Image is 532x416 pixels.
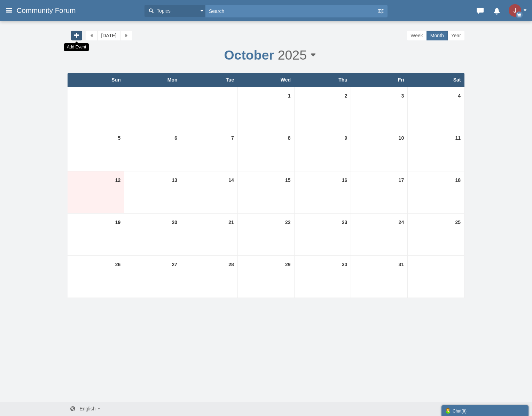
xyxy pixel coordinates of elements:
a: 19 [115,217,121,228]
strong: 0 [463,409,465,414]
a: Mon [167,77,178,83]
span: October [224,48,274,62]
a: Month [430,33,444,38]
a: 25 [455,217,461,228]
div: Chat [445,407,525,414]
a: 24 [399,217,404,228]
a: [DATE] [97,31,120,40]
span: Community Forum [16,6,81,15]
div: Add Event [64,43,89,51]
a: 27 [172,259,177,270]
a: 31 [399,259,404,270]
a: 29 [285,259,291,270]
a: Year [451,33,461,38]
button: Topics [144,5,205,17]
a: 4 [458,91,461,101]
span: English [80,406,96,411]
a: 26 [115,259,121,270]
a: 1 [288,91,291,101]
a: 16 [342,175,347,185]
a: 2 [345,91,347,101]
a: Fri [398,77,404,83]
a: 17 [399,175,404,185]
input: Search [205,5,377,17]
a: 8 [288,133,291,143]
span: ( ) [461,409,467,414]
a: 28 [228,259,234,270]
span: Topics [155,7,171,15]
a: 18 [455,175,461,185]
a: Tue [226,77,234,83]
a: Sun [111,77,120,83]
img: 29rsAoAAAAGSURBVAMAjmxCLX256dAAAAAASUVORK5CYII= [509,4,521,17]
a: 14 [228,175,234,185]
a: 30 [342,259,347,270]
a: Week [410,33,423,38]
a: 15 [285,175,291,185]
span: 2025 [278,48,307,62]
a: 22 [285,217,291,228]
a: 3 [401,91,404,101]
a: Thu [338,77,347,83]
a: 7 [231,133,234,143]
a: 13 [172,175,177,185]
a: Community Forum [16,4,141,17]
a: Sat [453,77,461,83]
a: 20 [172,217,177,228]
a: 6 [174,133,177,143]
a: 9 [345,133,347,143]
a: 10 [399,133,404,143]
a: 11 [455,133,461,143]
a: 21 [228,217,234,228]
a: Wed [281,77,291,83]
a: 12 [115,175,121,185]
a: 23 [342,217,347,228]
a: 5 [118,133,120,143]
